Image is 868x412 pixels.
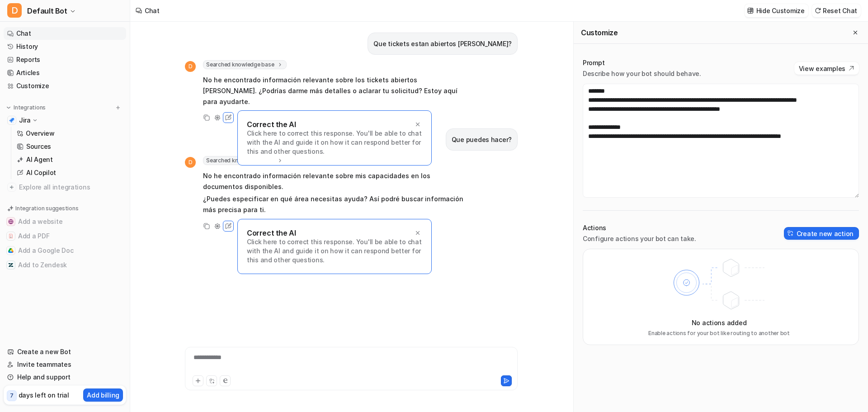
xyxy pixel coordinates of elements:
[4,66,126,79] a: Articles
[26,168,56,177] p: AI Copilot
[13,166,126,179] a: AI Copilot
[7,183,16,192] img: explore all integrations
[784,227,859,240] button: Create new action
[13,153,126,166] a: AI Agent
[7,3,22,18] span: D
[788,230,794,237] img: create-action-icon.svg
[815,7,821,14] img: reset
[19,116,31,125] p: Jira
[583,69,701,78] p: Describe how your bot should behave.
[8,233,14,239] img: Add a PDF
[583,58,701,67] p: Prompt
[203,60,287,69] span: Searched knowledge base
[247,129,422,156] p: Click here to correct this response. You'll be able to chat with the AI and guide it on how it ca...
[203,170,467,192] p: No he encontrado información relevante sobre mis capacidades en los documentos disponibles.
[4,27,126,40] a: Chat
[452,134,512,145] p: Que puedes hacer?
[4,358,126,371] a: Invite teammates
[5,104,12,111] img: expand menu
[19,390,69,400] p: days left on trial
[8,262,14,268] img: Add to Zendesk
[4,243,126,258] button: Add a Google DocAdd a Google Doc
[203,75,467,107] p: No he encontrado información relevante sobre los tickets abiertos [PERSON_NAME]. ¿Podrías darme m...
[185,61,196,72] span: D
[115,104,121,111] img: menu_add.svg
[4,103,48,112] button: Integrations
[4,371,126,384] a: Help and support
[145,6,160,15] div: Chat
[373,38,512,49] p: Que tickets estan abiertos [PERSON_NAME]?
[247,228,296,237] p: Correct the AI
[4,229,126,243] button: Add a PDFAdd a PDF
[19,180,123,194] span: Explore all integrations
[8,248,14,253] img: Add a Google Doc
[203,194,467,215] p: ¿Puedes especificar en qué área necesitas ayuda? Así podré buscar información más precisa para ti.
[756,6,805,15] p: Hide Customize
[27,5,67,17] span: Default Bot
[747,7,754,14] img: customize
[247,237,422,265] p: Click here to correct this response. You'll be able to chat with the AI and guide it on how it ca...
[812,4,861,17] button: Reset Chat
[4,40,126,53] a: History
[203,156,287,165] span: Searched knowledge base
[247,120,296,129] p: Correct the AI
[692,318,747,327] p: No actions added
[583,234,696,243] p: Configure actions your bot can take.
[83,388,123,402] button: Add billing
[26,129,55,138] p: Overview
[10,392,14,400] p: 7
[185,157,196,168] span: D
[4,181,126,194] a: Explore all integrations
[14,104,46,111] p: Integrations
[648,329,790,337] p: Enable actions for your bot like routing to another bot
[4,346,126,358] a: Create a new Bot
[13,140,126,153] a: Sources
[4,53,126,66] a: Reports
[850,27,861,38] button: Close flyout
[745,4,808,17] button: Hide Customize
[4,80,126,92] a: Customize
[581,28,618,37] h2: Customize
[8,219,14,224] img: Add a website
[794,62,859,75] button: View examples
[583,223,696,232] p: Actions
[15,204,78,213] p: Integration suggestions
[87,390,119,400] p: Add billing
[26,155,53,164] p: AI Agent
[4,214,126,229] button: Add a websiteAdd a website
[13,127,126,140] a: Overview
[4,258,126,272] button: Add to ZendeskAdd to Zendesk
[9,118,14,123] img: Jira
[26,142,51,151] p: Sources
